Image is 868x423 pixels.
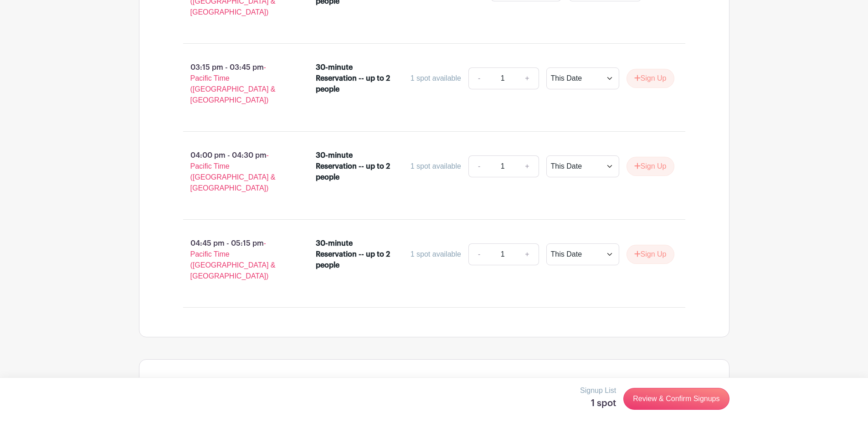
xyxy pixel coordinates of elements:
a: - [468,243,489,265]
span: - Pacific Time ([GEOGRAPHIC_DATA] & [GEOGRAPHIC_DATA]) [190,63,276,104]
button: Sign Up [627,157,674,176]
button: Sign Up [627,245,674,264]
a: + [516,67,539,89]
a: - [468,155,489,177]
p: Signup List [580,385,616,396]
div: 30-minute Reservation -- up to 2 people [316,150,395,183]
div: 1 spot available [411,161,461,172]
span: - Pacific Time ([GEOGRAPHIC_DATA] & [GEOGRAPHIC_DATA]) [190,151,276,192]
h5: 1 spot [580,398,616,409]
p: 04:00 pm - 04:30 pm [169,146,302,197]
a: + [516,155,539,177]
a: - [468,67,489,89]
button: Sign Up [627,69,674,88]
div: 1 spot available [411,73,461,84]
div: 30-minute Reservation -- up to 2 people [316,238,395,271]
p: 04:45 pm - 05:15 pm [169,234,302,285]
div: 30-minute Reservation -- up to 2 people [316,62,395,95]
a: Review & Confirm Signups [623,388,729,410]
p: 03:15 pm - 03:45 pm [169,58,302,109]
span: - Pacific Time ([GEOGRAPHIC_DATA] & [GEOGRAPHIC_DATA]) [190,239,276,280]
div: 1 spot available [411,249,461,260]
a: + [516,243,539,265]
